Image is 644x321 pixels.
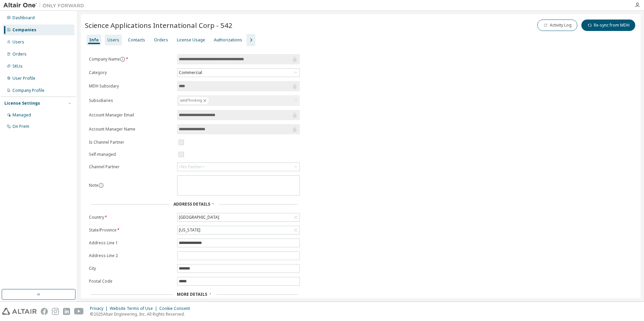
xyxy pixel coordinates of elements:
div: User Profile [12,76,35,81]
div: Dashboard [12,15,35,21]
div: Privacy [90,306,110,311]
div: Contacts [128,37,145,43]
div: License Usage [177,37,205,43]
span: Science Applications International Corp - 542 [85,21,232,30]
div: Orders [154,37,168,43]
img: linkedin.svg [63,308,70,315]
div: Company Profile [12,88,44,93]
div: Cookie Consent [159,306,194,311]
label: Company Name [89,57,173,62]
img: instagram.svg [52,308,59,315]
label: Postal Code [89,279,173,284]
div: [GEOGRAPHIC_DATA] [178,213,299,221]
label: Address Line 2 [89,253,173,258]
div: solidThinking [177,95,300,106]
label: MDH Subsidary [89,83,173,89]
div: Managed [12,112,31,118]
div: <No Partner> [178,163,299,171]
button: information [120,57,125,62]
button: information [98,183,104,188]
div: solidThinking [179,97,209,105]
label: City [89,266,173,271]
div: Authorizations [214,37,242,43]
label: State/Province [89,227,173,233]
label: Self-managed [89,152,173,157]
div: License Settings [4,101,40,106]
div: On Prem [12,124,29,129]
label: Note [89,182,98,188]
button: Activity Log [537,20,577,31]
img: Altair One [3,2,88,9]
label: Category [89,70,173,75]
label: Address Line 1 [89,240,173,246]
p: © 2025 Altair Engineering, Inc. All Rights Reserved. [90,311,194,317]
div: Website Terms of Use [110,306,159,311]
span: More Details [177,291,207,297]
div: Companies [12,27,36,33]
div: <No Partner> [179,164,204,170]
label: Account Manager Name [89,127,173,132]
span: Address Details [173,201,210,207]
div: [GEOGRAPHIC_DATA] [178,214,220,221]
label: Channel Partner [89,164,173,170]
div: [US_STATE] [178,226,201,234]
div: Users [107,37,119,43]
img: facebook.svg [41,308,48,315]
div: Commercial [178,69,299,77]
label: Subsidiaries [89,98,173,103]
div: Commercial [178,69,203,76]
label: Is Channel Partner [89,140,173,145]
div: [US_STATE] [178,226,299,234]
img: youtube.svg [74,308,84,315]
label: Account Manager Email [89,112,173,118]
div: SKUs [12,64,23,69]
img: altair_logo.svg [2,308,37,315]
div: Users [12,39,24,45]
div: Info [89,37,99,43]
button: Re-sync from MDH [581,20,635,31]
div: Orders [12,51,27,57]
label: Country [89,215,173,220]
